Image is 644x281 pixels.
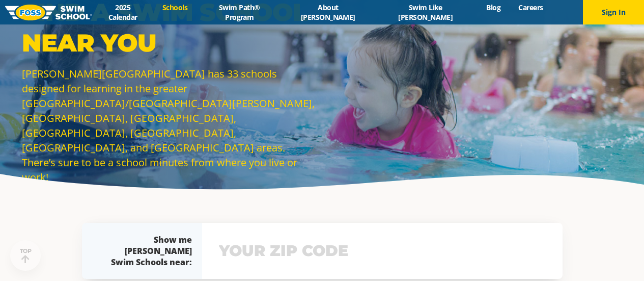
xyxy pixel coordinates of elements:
a: Swim Path® Program [197,3,283,22]
a: Swim Like [PERSON_NAME] [374,3,478,22]
div: Show me [PERSON_NAME] Swim Schools near: [102,234,192,268]
p: [PERSON_NAME][GEOGRAPHIC_DATA] has 33 schools designed for learning in the greater [GEOGRAPHIC_DA... [22,66,317,185]
a: Schools [154,3,197,12]
div: TOP [20,248,32,264]
input: YOUR ZIP CODE [216,236,548,266]
a: Blog [478,3,510,12]
a: 2025 Calendar [92,3,154,22]
a: About [PERSON_NAME] [283,3,374,22]
a: Careers [510,3,552,12]
img: FOSS Swim School Logo [5,5,92,20]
